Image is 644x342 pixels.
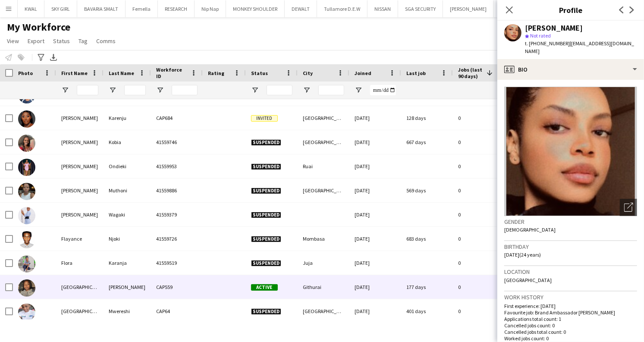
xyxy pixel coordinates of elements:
img: Fiona Kobia [18,135,35,152]
a: View [3,35,22,47]
div: 667 days [401,130,453,154]
div: [DATE] [349,179,401,202]
span: Last job [406,70,426,76]
div: [DATE] [349,299,401,323]
span: Suspended [251,163,281,170]
div: 41559726 [151,227,203,251]
button: SGA SECURITY [398,0,443,17]
button: DEWALT [285,0,317,17]
button: BAVARIA SMALT [77,0,126,17]
button: SKY GIRL [44,0,77,17]
div: Flayance [56,227,104,251]
div: 0 [453,130,509,154]
h3: Location [504,268,637,276]
img: Flayance Njoki [18,231,35,248]
span: Photo [18,70,33,76]
a: Comms [93,35,119,47]
div: [DATE] [349,130,401,154]
div: Ruai [298,154,349,178]
div: Mombasa [298,227,349,251]
div: 41559379 [151,203,203,226]
div: Githurai [298,275,349,299]
button: Open Filter Menu [109,86,116,94]
div: CAP684 [151,106,203,130]
span: [GEOGRAPHIC_DATA] [504,277,552,283]
div: Open photos pop-in [620,199,637,216]
span: Active [251,284,278,291]
div: [DATE] [349,227,401,251]
div: 0 [453,106,509,130]
a: Tag [75,35,91,47]
div: Karenju [104,106,151,130]
div: [DATE] [349,154,401,178]
span: Suspended [251,139,281,146]
div: [PERSON_NAME] [56,106,104,130]
span: Invited [251,115,278,122]
div: 0 [453,299,509,323]
button: KWAL [18,0,44,17]
div: Wagaki [104,203,151,226]
p: First experience: [DATE] [504,303,637,309]
div: [GEOGRAPHIC_DATA] [298,179,349,202]
div: [PERSON_NAME] [104,275,151,299]
div: CAP559 [151,275,203,299]
span: Joined [355,70,371,76]
img: Fiona Moraa Ondieki [18,159,35,176]
span: Last Name [109,70,134,76]
p: Applications total count: 1 [504,316,637,322]
div: Njoki [104,227,151,251]
button: NISSAN [368,0,398,17]
h3: Birthday [504,243,637,251]
h3: Work history [504,293,637,301]
div: 41559886 [151,179,203,202]
div: Flora [56,251,104,275]
div: [GEOGRAPHIC_DATA] [298,299,349,323]
input: Workforce ID Filter Input [172,85,198,95]
div: [PERSON_NAME] [56,203,104,226]
button: RESEARCH [158,0,195,17]
span: [DEMOGRAPHIC_DATA] [504,226,556,233]
img: Crew avatar or photo [504,87,637,216]
img: Fiona Wagaki [18,207,35,224]
span: t. [PHONE_NUMBER] [525,40,570,47]
img: Florence Mwereshi [18,304,35,321]
button: Open Filter Menu [251,86,259,94]
div: Karanja [104,251,151,275]
div: 0 [453,179,509,202]
span: Workforce ID [156,66,187,79]
div: [DATE] [349,275,401,299]
span: Tag [79,37,88,45]
button: Nip Nap [195,0,226,17]
div: [DATE] [349,106,401,130]
button: Femella [126,0,158,17]
input: Status Filter Input [267,85,292,95]
div: Kobia [104,130,151,154]
p: Worked jobs count: 0 [504,335,637,342]
div: [DATE] [349,203,401,226]
input: Last Name Filter Input [124,85,146,95]
span: City [303,70,313,76]
span: Not rated [530,32,551,39]
button: Open Filter Menu [156,86,164,94]
div: [GEOGRAPHIC_DATA] [298,130,349,154]
button: MONKEY SHOULDER [226,0,285,17]
div: [PERSON_NAME] [56,179,104,202]
input: City Filter Input [318,85,344,95]
div: 569 days [401,179,453,202]
img: Flora Karanja [18,255,35,273]
button: Open Filter Menu [355,86,362,94]
div: [PERSON_NAME] [56,130,104,154]
span: Export [28,37,44,45]
span: Suspended [251,188,281,194]
div: CAP64 [151,299,203,323]
span: Suspended [251,236,281,242]
a: Export [24,35,48,47]
div: 0 [453,227,509,251]
div: [DATE] [349,251,401,275]
h3: Profile [497,4,644,16]
img: Fiona Muthoni [18,183,35,200]
span: Suspended [251,308,281,315]
span: First Name [61,70,88,76]
div: Mwereshi [104,299,151,323]
div: Juja [298,251,349,275]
